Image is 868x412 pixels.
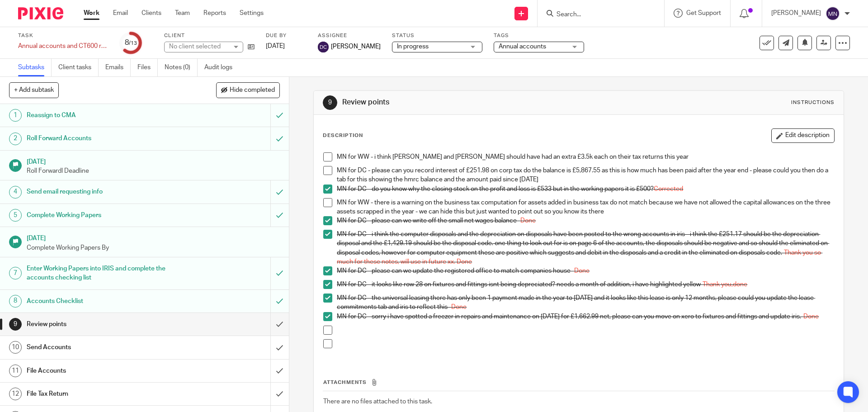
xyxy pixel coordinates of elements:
[494,32,584,39] label: Tags
[499,43,546,50] span: Annual accounts
[803,313,819,320] span: Done
[771,128,835,143] button: Edit description
[337,216,834,225] p: MN for DC - please can we write off the small net wages balance -
[27,317,183,331] h1: Review points
[18,32,108,39] label: Task
[129,41,137,46] small: /13
[27,132,183,145] h1: Roll Forward Accounts
[27,294,183,308] h1: Accounts Checklist
[164,32,255,39] label: Client
[392,32,482,39] label: Status
[323,95,337,110] div: 9
[84,9,99,18] a: Work
[266,43,285,49] span: [DATE]
[165,59,198,76] a: Notes (0)
[27,387,183,401] h1: File Tax Return
[337,198,834,217] p: MN for WW - there is a warning on the business tax computation for assets added in business tax d...
[125,38,137,48] div: 8
[574,268,590,274] span: Done
[27,208,183,222] h1: Complete Working Papers
[342,98,598,107] h1: Review points
[337,312,834,321] p: MN for DC - sorry i have spotted a freezer in repairs and maintenance on [DATE] for £1,662.99 net...
[337,280,834,289] p: MN for DC - it looks like row 28 on fixtures and fittings isnt being depreciated? needs a month o...
[27,364,183,378] h1: File Accounts
[654,186,683,192] span: Corrected
[203,9,226,18] a: Reports
[826,6,840,21] img: svg%3E
[323,380,367,385] span: Attachments
[142,9,161,18] a: Clients
[337,230,834,266] p: MN for DC - i think the computer disposals and the depreciation on disposals have been posted to ...
[9,295,22,308] div: 8
[9,186,22,199] div: 4
[27,109,183,122] h1: Reassign to CMA
[9,267,22,279] div: 7
[27,341,183,354] h1: Send Accounts
[216,82,280,98] button: Hide completed
[337,152,834,161] p: MN for WW - i think [PERSON_NAME] and [PERSON_NAME] should have had an extra £3.5k each on their ...
[337,185,834,194] p: MN for DC - do you know why the closing stock on the profit and loss is £533 but in the working p...
[771,9,821,18] p: [PERSON_NAME]
[9,318,22,331] div: 9
[337,266,834,275] p: MN for DC - please can we update the registered office to match companies house -
[27,232,280,243] h1: [DATE]
[18,59,52,76] a: Subtasks
[9,133,22,145] div: 2
[113,9,128,18] a: Email
[9,388,22,400] div: 12
[137,59,158,76] a: Files
[318,42,329,52] img: svg%3E
[337,294,834,312] p: MN for DC - the universal leasing there has only been 1 payment made in the year to [DATE] and it...
[27,243,280,252] p: Complete Working Papers By
[337,250,822,265] span: Thank you so much for these notes, will use in future xx. Done
[27,185,183,199] h1: Send email requesting info
[331,42,381,51] span: [PERSON_NAME]
[240,9,264,18] a: Settings
[318,32,381,39] label: Assignee
[451,304,467,310] span: Done
[9,209,22,222] div: 5
[337,166,834,185] p: MN for DC - please can you record interest of £251.98 on corp tax do the balance is £5,867.55 as ...
[9,341,22,354] div: 10
[556,11,637,19] input: Search
[169,42,228,51] div: No client selected
[230,87,275,94] span: Hide completed
[18,42,108,51] div: Annual accounts and CT600 return
[27,155,280,166] h1: [DATE]
[18,7,63,19] img: Pixie
[703,281,747,288] span: Thank you,done
[9,365,22,377] div: 11
[175,9,190,18] a: Team
[58,59,99,76] a: Client tasks
[27,166,280,175] p: Roll Forwardl Deadline
[266,32,307,39] label: Due by
[397,43,429,50] span: In progress
[323,132,363,139] p: Description
[791,99,835,106] div: Instructions
[204,59,239,76] a: Audit logs
[323,398,432,405] span: There are no files attached to this task.
[9,82,59,98] button: + Add subtask
[105,59,131,76] a: Emails
[9,109,22,122] div: 1
[686,10,721,16] span: Get Support
[27,262,183,285] h1: Enter Working Papers into IRIS and complete the accounts checking list
[520,218,536,224] span: Done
